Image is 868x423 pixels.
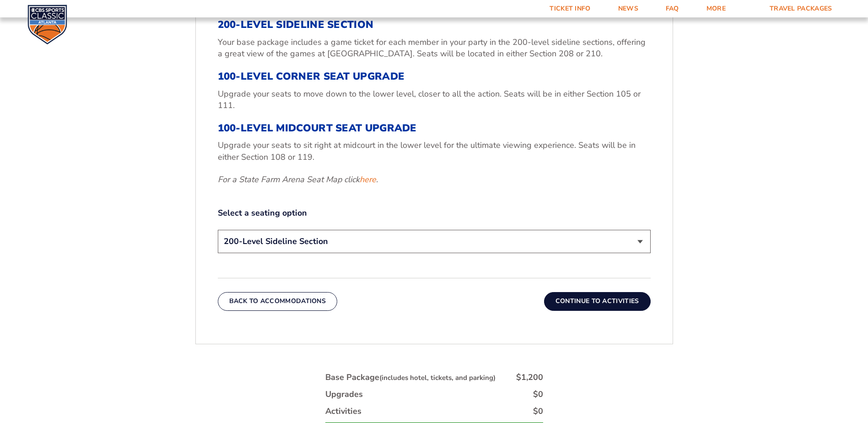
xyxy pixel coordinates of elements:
[325,389,363,400] div: Upgrades
[218,140,651,163] p: Upgrade your seats to sit right at midcourt in the lower level for the ultimate viewing experienc...
[27,5,67,44] img: CBS Sports Classic
[218,292,338,310] button: Back To Accommodations
[516,372,543,383] div: $1,200
[533,406,543,417] div: $0
[218,174,378,185] em: For a State Farm Arena Seat Map click .
[218,19,651,31] h3: 200-Level Sideline Section
[218,88,651,111] p: Upgrade your seats to move down to the lower level, closer to all the action. Seats will be in ei...
[379,373,496,382] small: (includes hotel, tickets, and parking)
[218,70,651,82] h3: 100-Level Corner Seat Upgrade
[325,372,496,383] div: Base Package
[533,389,543,400] div: $0
[218,37,651,60] p: Your base package includes a game ticket for each member in your party in the 200-level sideline ...
[325,406,361,417] div: Activities
[218,122,651,134] h3: 100-Level Midcourt Seat Upgrade
[360,174,376,185] a: here
[544,292,651,310] button: Continue To Activities
[218,207,651,219] label: Select a seating option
